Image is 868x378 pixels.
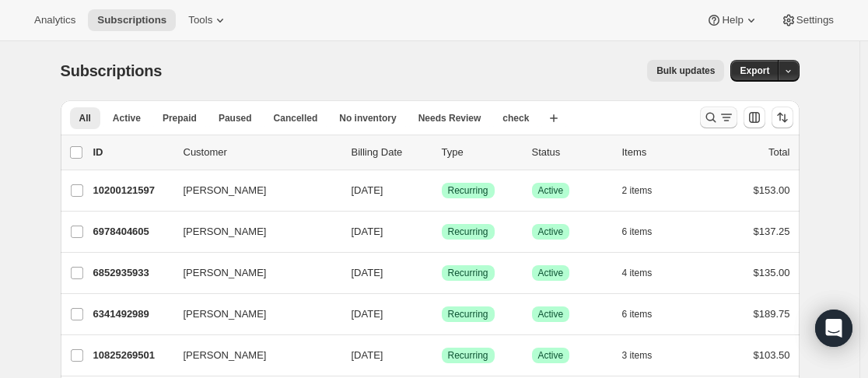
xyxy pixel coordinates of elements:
span: check [502,112,529,124]
button: 6 items [622,221,670,243]
span: Active [538,226,564,238]
span: 6 items [622,226,653,238]
span: [PERSON_NAME] [184,306,267,322]
button: [PERSON_NAME] [174,178,330,203]
button: [PERSON_NAME] [174,343,330,368]
span: 4 items [622,267,653,279]
span: No inventory [339,112,396,124]
div: 10825269501[PERSON_NAME][DATE]SuccessRecurringSuccessActive3 items$103.50 [93,345,790,366]
span: Recurring [448,349,488,362]
span: $103.50 [754,349,790,361]
button: 3 items [622,345,670,366]
span: Recurring [448,267,488,279]
span: Bulk updates [656,65,715,77]
span: 6 items [622,308,653,320]
button: Export [730,60,779,82]
span: $189.75 [754,308,790,320]
span: Active [538,349,564,362]
button: Sort the results [772,107,793,128]
button: 6 items [622,303,670,325]
div: Type [442,145,520,160]
div: 6852935933[PERSON_NAME][DATE]SuccessRecurringSuccessActive4 items$135.00 [93,262,790,284]
button: Bulk updates [647,60,724,82]
span: Settings [796,14,834,26]
span: Subscriptions [97,14,166,26]
span: Paused [219,112,252,124]
div: 10200121597[PERSON_NAME][DATE]SuccessRecurringSuccessActive2 items$153.00 [93,180,790,201]
span: $153.00 [754,184,790,196]
p: 10825269501 [93,348,171,363]
span: Recurring [448,308,488,320]
button: Search and filter results [700,107,737,128]
span: [PERSON_NAME] [184,348,267,363]
button: [PERSON_NAME] [174,261,330,285]
p: 6978404605 [93,224,171,240]
span: [DATE] [352,349,383,361]
button: Create new view [541,107,566,129]
button: 4 items [622,262,670,284]
p: Billing Date [352,145,429,160]
span: Recurring [448,226,488,238]
span: Analytics [34,14,75,26]
p: Customer [184,145,339,160]
span: Active [538,308,564,320]
div: 6978404605[PERSON_NAME][DATE]SuccessRecurringSuccessActive6 items$137.25 [93,221,790,243]
span: Active [538,267,564,279]
button: Help [697,9,768,31]
span: Active [113,112,141,124]
span: [PERSON_NAME] [184,265,267,281]
button: Subscriptions [88,9,176,31]
button: 2 items [622,180,670,201]
div: IDCustomerBilling DateTypeStatusItemsTotal [93,145,790,160]
span: Export [740,65,769,77]
p: 6852935933 [93,265,171,281]
button: [PERSON_NAME] [174,302,330,327]
div: Open Intercom Messenger [815,310,852,347]
button: Settings [772,9,843,31]
span: $137.25 [754,226,790,237]
p: Status [532,145,610,160]
span: Help [722,14,743,26]
span: [DATE] [352,267,383,278]
span: [PERSON_NAME] [184,224,267,240]
button: Analytics [25,9,85,31]
span: [DATE] [352,226,383,237]
button: Tools [179,9,237,31]
span: [DATE] [352,184,383,196]
button: Customize table column order and visibility [744,107,765,128]
span: [DATE] [352,308,383,320]
span: All [79,112,91,124]
span: 3 items [622,349,653,362]
span: [PERSON_NAME] [184,183,267,198]
p: ID [93,145,171,160]
button: [PERSON_NAME] [174,219,330,244]
div: Items [622,145,700,160]
span: Cancelled [274,112,318,124]
span: Recurring [448,184,488,197]
p: 6341492989 [93,306,171,322]
span: Tools [188,14,212,26]
span: $135.00 [754,267,790,278]
p: Total [768,145,789,160]
span: Needs Review [418,112,481,124]
div: 6341492989[PERSON_NAME][DATE]SuccessRecurringSuccessActive6 items$189.75 [93,303,790,325]
p: 10200121597 [93,183,171,198]
span: Subscriptions [61,62,163,79]
span: 2 items [622,184,653,197]
span: Prepaid [163,112,197,124]
span: Active [538,184,564,197]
